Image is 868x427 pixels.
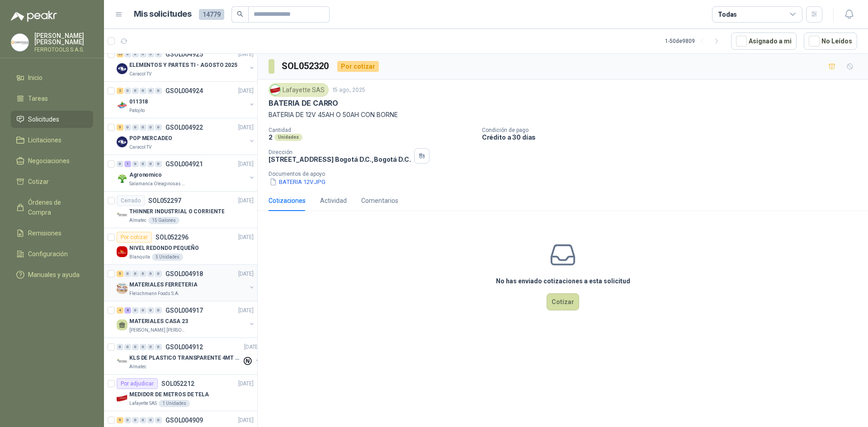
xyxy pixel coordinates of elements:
[282,59,330,73] h3: SOL052320
[269,110,857,120] p: BATERIA DE 12V 45AH O 50AH CON BORNE
[11,225,93,242] a: Remisiones
[129,217,146,224] p: Almatec
[124,51,131,57] div: 0
[152,253,183,261] div: 5 Unidades
[238,50,254,59] p: [DATE]
[547,293,579,310] button: Cotizar
[34,47,93,52] p: FERROTOOLS S.A.S.
[11,34,28,51] img: Company Logo
[117,356,127,367] img: Company Logo
[129,171,162,179] p: Agronomico
[147,161,154,167] div: 0
[117,161,123,167] div: 0
[132,344,139,350] div: 0
[129,253,150,261] p: Blanquita
[28,135,61,145] span: Licitaciones
[124,344,131,350] div: 0
[132,307,139,314] div: 0
[804,33,857,50] button: No Leídos
[117,124,123,131] div: 5
[238,306,254,315] p: [DATE]
[129,244,198,253] p: NIVEL REDONDO PEQUEÑO
[147,344,154,350] div: 0
[665,34,724,48] div: 1 - 50 de 9809
[274,134,302,141] div: Unidades
[132,51,139,57] div: 0
[11,11,57,22] img: Logo peakr
[129,400,157,407] p: Lafayette SAS
[244,343,259,352] p: [DATE]
[132,88,139,94] div: 0
[269,149,410,155] p: Dirección
[132,271,139,277] div: 0
[140,51,146,57] div: 0
[117,307,123,314] div: 4
[129,390,209,399] p: MEDIDOR DE METROS DE TELA
[159,400,190,407] div: 1 Unidades
[124,417,131,423] div: 0
[718,9,737,19] div: Todas
[117,85,255,114] a: 2 0 0 0 0 0 GSOL004924[DATE] Company Logo011318Patojito
[11,245,93,263] a: Configuración
[11,152,93,169] a: Negociaciones
[496,276,630,286] h3: No has enviado cotizaciones a esta solicitud
[28,114,59,124] span: Solicitudes
[238,380,254,388] p: [DATE]
[140,417,146,423] div: 0
[270,85,280,95] img: Company Logo
[155,417,162,423] div: 0
[117,344,123,350] div: 0
[117,378,158,389] div: Por adjudicar
[337,61,379,72] div: Por cotizar
[11,173,93,190] a: Cotizar
[117,393,127,404] img: Company Logo
[269,171,864,177] p: Documentos de apoyo
[161,380,194,387] p: SOL052212
[117,100,127,111] img: Company Logo
[155,124,162,131] div: 0
[124,307,131,314] div: 8
[165,161,203,167] p: GSOL004921
[155,51,162,57] div: 0
[117,49,255,78] a: 23 0 0 0 0 0 GSOL004925[DATE] Company LogoELEMENTOS Y PARTES TI - AGOSTO 2025Caracol TV
[117,51,123,57] div: 23
[237,11,243,17] span: search
[140,344,146,350] div: 0
[129,354,242,362] p: KLS DE PLASTICO TRANSPARENTE 4MT CAL 4 Y CINTA TRA
[482,133,864,141] p: Crédito a 30 días
[269,155,410,163] p: [STREET_ADDRESS] Bogotá D.C. , Bogotá D.C.
[129,70,151,78] p: Caracol TV
[269,83,329,97] div: Lafayette SAS
[140,271,146,277] div: 0
[129,207,224,216] p: THINNER INDUSTRIAL O CORRIENTE
[104,375,257,411] a: Por adjudicarSOL052212[DATE] Company LogoMEDIDOR DE METROS DE TELALafayette SAS1 Unidades
[238,197,254,205] p: [DATE]
[129,98,148,106] p: 011318
[147,271,154,277] div: 0
[117,232,152,243] div: Por cotizar
[11,90,93,107] a: Tareas
[117,88,123,94] div: 2
[238,233,254,242] p: [DATE]
[165,344,203,350] p: GSOL004912
[117,283,127,294] img: Company Logo
[117,63,127,74] img: Company Logo
[117,195,145,206] div: Cerrado
[165,417,203,423] p: GSOL004909
[129,363,146,371] p: Almatec
[269,99,338,108] p: BATERIA DE CARRO
[11,194,93,221] a: Órdenes de Compra
[482,127,864,133] p: Condición de pago
[129,61,237,70] p: ELEMENTOS Y PARTES TI - AGOSTO 2025
[155,271,162,277] div: 0
[117,246,127,257] img: Company Logo
[155,344,162,350] div: 0
[132,417,139,423] div: 0
[28,270,80,280] span: Manuales y ayuda
[129,290,179,297] p: Fleischmann Foods S.A.
[28,177,49,187] span: Cotizar
[361,196,398,206] div: Comentarios
[117,159,255,188] a: 0 1 0 0 0 0 GSOL004921[DATE] Company LogoAgronomicoSalamanca Oleaginosas SAS
[129,144,151,151] p: Caracol TV
[269,127,475,133] p: Cantidad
